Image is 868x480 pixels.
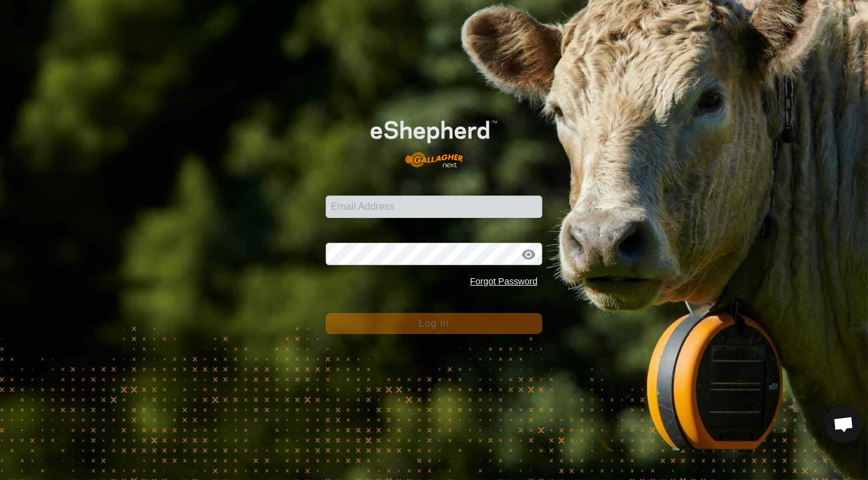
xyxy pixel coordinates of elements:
[326,196,543,218] input: Email Address
[326,313,543,334] button: Log In
[470,276,538,286] a: Forgot Password
[347,102,521,176] img: E-shepherd Logo
[419,318,449,328] span: Log In
[825,405,862,443] div: Open chat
